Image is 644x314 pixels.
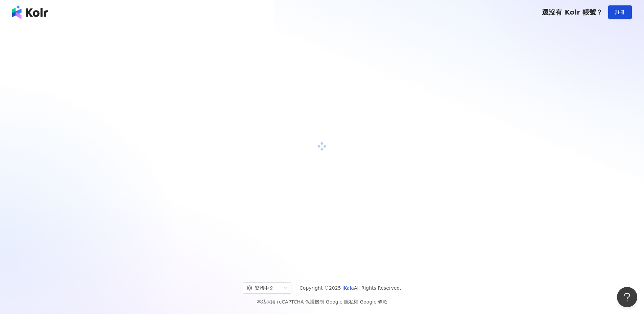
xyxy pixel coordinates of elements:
[247,283,281,293] div: 繁體中文
[542,8,603,16] span: 還沒有 Kolr 帳號？
[326,299,358,305] a: Google 隱私權
[12,5,48,19] img: logo
[360,299,387,305] a: Google 條款
[615,9,625,15] span: 註冊
[300,284,401,292] span: Copyright © 2025 All Rights Reserved.
[358,299,360,305] span: |
[617,287,637,307] iframe: Help Scout Beacon - Open
[608,5,632,19] button: 註冊
[324,299,326,305] span: |
[342,285,354,291] a: iKala
[257,298,387,306] span: 本站採用 reCAPTCHA 保護機制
